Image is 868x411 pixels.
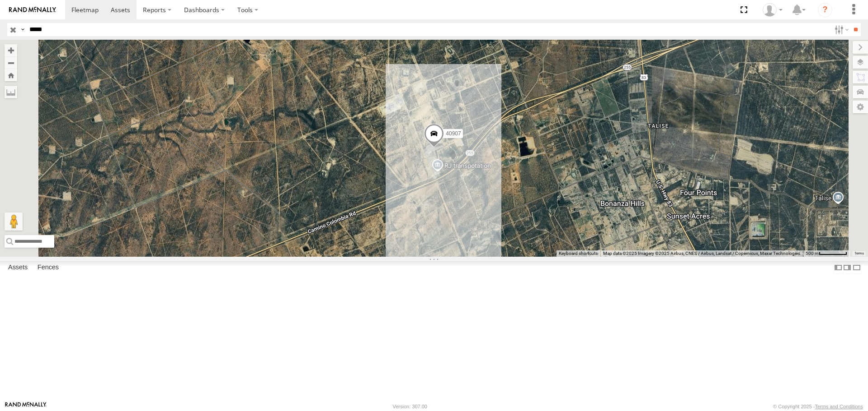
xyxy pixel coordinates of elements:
span: Map data ©2025 Imagery ©2025 Airbus, CNES / Airbus, Landsat / Copernicus, Maxar Technologies [603,251,800,256]
button: Drag Pegman onto the map to open Street View [5,212,23,231]
a: Terms and Conditions [815,404,863,409]
label: Measure [5,86,17,98]
label: Dock Summary Table to the Left [834,261,843,274]
label: Dock Summary Table to the Right [843,261,852,274]
label: Map Settings [853,101,868,113]
label: Search Query [19,23,26,36]
i: ? [818,3,832,17]
div: © Copyright 2025 - [773,404,863,409]
button: Zoom Home [5,69,17,81]
button: Map Scale: 500 m per 59 pixels [803,250,850,257]
span: 40907 [446,130,461,137]
a: Visit our Website [5,402,47,411]
a: Terms (opens in new tab) [854,251,864,255]
div: Version: 307.00 [393,404,427,409]
span: 500 m [806,251,819,256]
label: Assets [4,262,32,274]
label: Fences [33,262,63,274]
div: Aurora Salinas [759,3,786,17]
label: Search Filter Options [831,23,850,36]
button: Zoom out [5,56,17,69]
label: Hide Summary Table [852,261,861,274]
button: Zoom in [5,44,17,56]
img: rand-logo.svg [9,7,56,13]
button: Keyboard shortcuts [559,250,598,257]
